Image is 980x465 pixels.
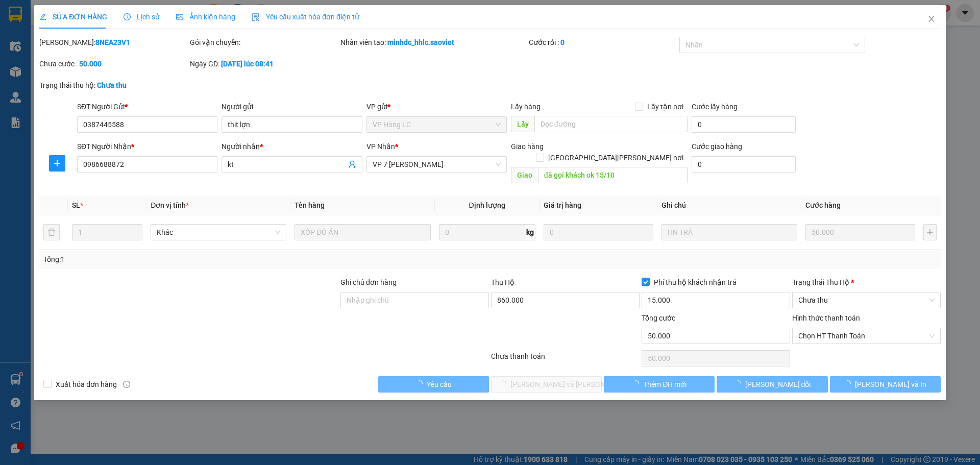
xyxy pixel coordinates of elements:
span: edit [39,13,46,20]
span: Thu Hộ [491,278,514,286]
span: kg [525,224,535,240]
span: Lấy hàng [511,103,541,111]
div: Người gửi [222,101,362,112]
span: Tổng cước [642,314,675,322]
span: SỬA ĐƠN HÀNG [39,13,107,21]
input: Ghi chú đơn hàng [340,292,489,308]
b: minhdc_hhlc.saoviet [387,38,454,46]
span: loading [415,380,427,387]
div: SĐT Người Gửi [77,101,217,112]
span: Lấy [511,116,534,132]
span: user-add [348,160,356,168]
span: Đơn vị tính [151,201,189,209]
div: Trạng thái thu hộ: [39,80,226,91]
span: Tên hàng [295,201,325,209]
input: VD: Bàn, Ghế [295,224,430,240]
span: Cước hàng [805,201,841,209]
span: Thêm ĐH mới [643,379,687,390]
button: plus [49,155,65,172]
th: Ghi chú [657,195,801,215]
input: 0 [805,224,915,240]
span: [PERSON_NAME] đổi [745,379,811,390]
button: Thêm ĐH mới [604,376,715,393]
label: Cước lấy hàng [692,103,738,111]
input: Dọc đường [534,116,688,132]
div: Chưa cước : [39,58,188,69]
span: Yêu cầu [427,379,452,390]
span: Lịch sử [124,13,160,21]
span: Yêu cầu xuất hóa đơn điện tử [252,13,359,21]
div: Gói vận chuyển: [190,37,338,48]
span: Giá trị hàng [544,201,581,209]
button: Yêu cầu [378,376,489,393]
span: [GEOGRAPHIC_DATA][PERSON_NAME] nơi [544,152,688,163]
span: Lấy tận nơi [643,101,688,112]
span: Ảnh kiện hàng [176,13,235,21]
div: Trạng thái Thu Hộ [792,277,941,288]
span: Chưa thu [798,292,935,308]
div: Ngày GD: [190,58,338,69]
button: delete [43,224,60,240]
label: Hình thức thanh toán [792,314,860,322]
div: Cước rồi : [529,37,677,48]
span: loading [632,380,643,387]
span: Định lượng [469,201,505,209]
b: Chưa thu [97,81,127,89]
input: Ghi Chú [661,224,797,240]
input: 0 [544,224,653,240]
span: Giao [511,167,538,183]
button: [PERSON_NAME] đổi [717,376,827,393]
span: VP 7 Phạm Văn Đồng [373,157,501,172]
span: plus [50,159,65,167]
button: [PERSON_NAME] và In [830,376,941,393]
span: SL [72,201,80,209]
label: Cước giao hàng [692,142,742,151]
input: Cước lấy hàng [692,116,796,133]
div: Chưa thanh toán [490,351,641,369]
div: [PERSON_NAME]: [39,37,188,48]
span: Giao hàng [511,142,544,151]
span: close [927,15,936,23]
span: VP Hàng LC [373,117,501,132]
b: 8NEA23V1 [95,38,130,46]
input: Cước giao hàng [692,156,796,173]
span: info-circle [123,381,130,388]
div: Người nhận [222,141,362,152]
div: Tổng: 1 [43,254,378,265]
button: Close [917,5,946,34]
span: Chọn HT Thanh Toán [798,328,935,344]
button: [PERSON_NAME] và [PERSON_NAME] hàng [491,376,602,393]
span: clock-circle [124,13,131,20]
div: Nhân viên tạo: [340,37,527,48]
div: SĐT Người Nhận [77,141,217,152]
span: VP Nhận [366,142,395,151]
b: 0 [560,38,565,46]
span: Phí thu hộ khách nhận trả [650,277,741,288]
img: icon [252,13,260,21]
b: 50.000 [79,60,102,68]
span: picture [176,13,183,20]
span: Xuất hóa đơn hàng [52,379,121,390]
label: Ghi chú đơn hàng [340,278,397,286]
b: [DATE] lúc 08:41 [221,60,274,68]
div: VP gửi [366,101,507,112]
span: Khác [157,225,280,240]
span: [PERSON_NAME] và In [855,379,926,390]
button: plus [923,224,937,240]
span: loading [844,380,855,387]
input: Dọc đường [538,167,688,183]
span: loading [734,380,745,387]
